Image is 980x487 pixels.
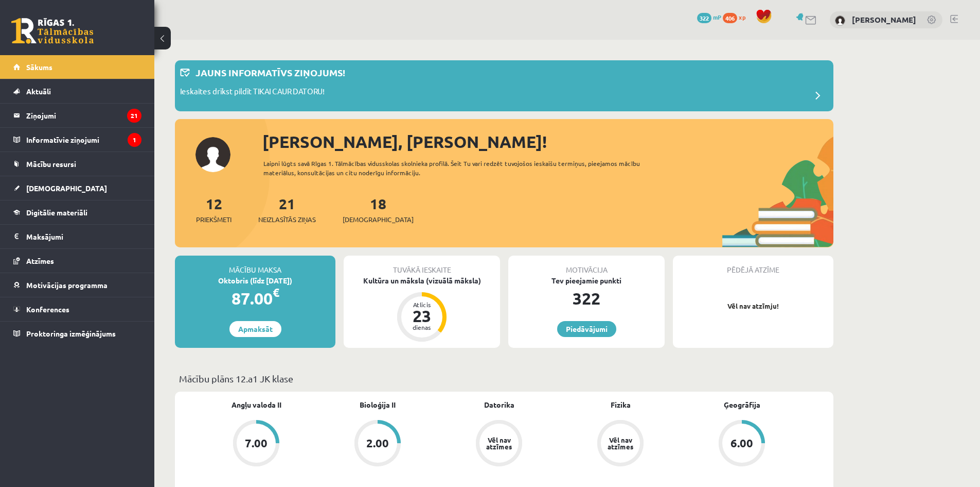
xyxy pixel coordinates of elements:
[557,321,616,337] a: Piedāvājumi
[606,436,635,450] div: Vēl nav atzīmes
[195,420,317,468] a: 7.00
[13,225,141,248] a: Maksājumi
[26,62,52,72] span: Sākums
[360,399,396,410] a: Bioloģija II
[13,79,141,103] a: Aktuāli
[724,399,760,410] a: Ģeogrāfija
[26,159,76,169] span: Mācību resursi
[344,275,500,343] a: Kultūra un māksla (vizuālā māksla) Atlicis 23 dienas
[13,249,141,273] a: Atzīmes
[508,256,665,275] div: Motivācija
[13,176,141,200] a: [DEMOGRAPHIC_DATA]
[229,321,281,337] a: Apmaksāt
[26,225,141,248] legend: Maksājumi
[26,87,51,96] span: Aktuāli
[13,128,141,152] a: Informatīvie ziņojumi1
[344,256,500,275] div: Tuvākā ieskaite
[180,65,828,106] a: Jauns informatīvs ziņojums! Ieskaites drīkst pildīt TIKAI CAUR DATORU!
[13,297,141,321] a: Konferences
[258,194,316,225] a: 21Neizlasītās ziņas
[196,194,231,225] a: 12Priekšmeti
[723,13,751,21] a: 406 xp
[673,256,833,275] div: Pēdējā atzīme
[13,55,141,79] a: Sākums
[180,86,325,100] p: Ieskaites drīkst pildīt TIKAI CAUR DATORU!
[26,183,107,193] span: [DEMOGRAPHIC_DATA]
[273,285,279,300] span: €
[508,275,665,286] div: Tev pieejamie punkti
[13,322,141,345] a: Proktoringa izmēģinājums
[697,13,721,21] a: 322 mP
[11,18,94,44] a: Rīgas 1. Tālmācības vidusskola
[195,65,345,79] p: Jauns informatīvs ziņojums!
[852,14,916,25] a: [PERSON_NAME]
[262,129,833,154] div: [PERSON_NAME], [PERSON_NAME]!
[406,301,437,308] div: Atlicis
[26,128,141,152] legend: Informatīvie ziņojumi
[13,104,141,127] a: Ziņojumi21
[317,420,438,468] a: 2.00
[406,308,437,324] div: 23
[13,273,141,297] a: Motivācijas programma
[13,200,141,224] a: Digitālie materiāli
[485,436,513,450] div: Vēl nav atzīmes
[344,275,500,286] div: Kultūra un māksla (vizuālā māksla)
[739,13,745,21] span: xp
[127,109,141,123] i: 21
[245,438,268,449] div: 7.00
[713,13,721,21] span: mP
[179,372,829,385] p: Mācību plāns 12.a1 JK klase
[343,214,414,225] span: [DEMOGRAPHIC_DATA]
[263,159,658,177] div: Laipni lūgts savā Rīgas 1. Tālmācības vidusskolas skolnieka profilā. Šeit Tu vari redzēt tuvojošo...
[560,420,681,468] a: Vēl nav atzīmes
[258,214,316,225] span: Neizlasītās ziņas
[196,214,231,225] span: Priekšmeti
[128,133,141,147] i: 1
[484,399,514,410] a: Datorika
[175,256,335,275] div: Mācību maksa
[681,420,803,468] a: 6.00
[508,286,665,311] div: 322
[26,280,108,290] span: Motivācijas programma
[835,15,845,26] img: Roberts Demidovičs
[26,305,69,314] span: Konferences
[175,286,335,311] div: 87.00
[26,208,87,217] span: Digitālie materiāli
[678,301,828,311] p: Vēl nav atzīmju!
[26,329,116,338] span: Proktoringa izmēģinājums
[730,438,753,449] div: 6.00
[343,194,414,225] a: 18[DEMOGRAPHIC_DATA]
[723,13,737,23] span: 406
[231,399,281,410] a: Angļu valoda II
[366,438,389,449] div: 2.00
[611,399,631,410] a: Fizika
[406,324,437,330] div: dienas
[26,104,141,127] legend: Ziņojumi
[438,420,560,468] a: Vēl nav atzīmes
[175,275,335,286] div: Oktobris (līdz [DATE])
[26,256,54,265] span: Atzīmes
[13,152,141,176] a: Mācību resursi
[697,13,711,23] span: 322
